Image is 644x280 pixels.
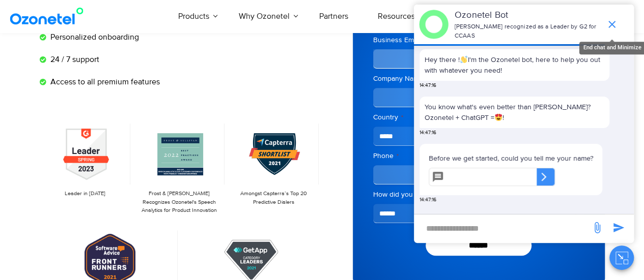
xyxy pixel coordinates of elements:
[48,76,160,88] span: Access to all premium features
[608,217,629,238] span: send message
[587,217,607,238] span: send message
[602,14,622,35] span: end chat or minimize
[425,102,604,123] p: You know what's even better than [PERSON_NAME]? Ozonetel + ChatGPT = !
[373,190,584,200] label: How did you hear about us?
[495,114,502,121] img: 😍
[373,151,584,161] label: Phone
[455,22,601,41] p: [PERSON_NAME] recognized as a Leader by G2 for CCAAS
[419,82,436,89] span: 14:47:16
[460,56,467,63] img: 👋
[419,129,436,137] span: 14:47:16
[48,31,139,43] span: Personalized onboarding
[48,53,99,66] span: 24 / 7 support
[425,54,604,76] p: Hey there ! I'm the Ozonetel bot, here to help you out with whatever you need!
[419,10,449,39] img: header
[429,153,593,164] p: Before we get started, could you tell me your name?
[138,190,219,215] p: Frost & [PERSON_NAME] Recognizes Ozonetel's Speech Analytics for Product Innovation
[233,190,314,206] p: Amongst Capterra’s Top 20 Predictive Dialers
[419,220,586,238] div: new-msg-input
[373,35,584,45] label: Business Email
[373,74,584,84] label: Company Name
[45,190,126,198] p: Leader in [DATE]
[419,196,436,204] span: 14:47:16
[609,245,634,270] button: Close chat
[373,112,584,122] label: Country
[455,9,601,22] p: Ozonetel Bot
